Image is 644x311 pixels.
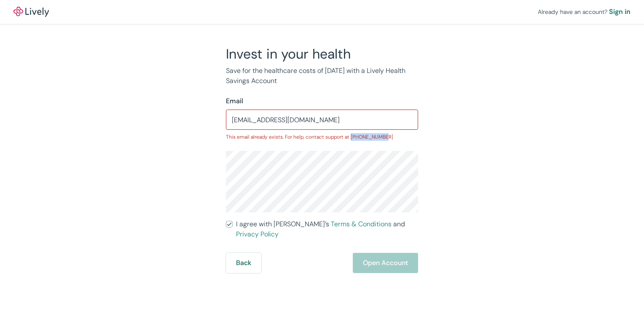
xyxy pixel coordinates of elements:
[609,7,631,17] a: Sign in
[13,7,49,17] a: LivelyLively
[226,133,418,141] p: This email already exists. For help, contact support at [PHONE_NUMBER]
[226,96,243,106] label: Email
[538,7,631,17] div: Already have an account?
[236,230,279,239] a: Privacy Policy
[226,253,261,273] button: Back
[13,7,49,17] img: Lively
[226,66,418,86] p: Save for the healthcare costs of [DATE] with a Lively Health Savings Account
[236,219,418,239] span: I agree with [PERSON_NAME]’s and
[226,46,418,62] h2: Invest in your health
[331,220,392,228] a: Terms & Conditions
